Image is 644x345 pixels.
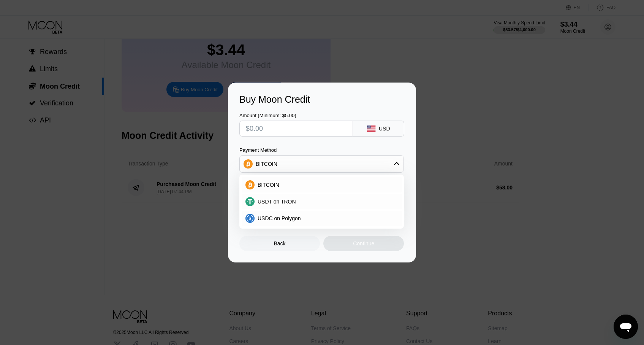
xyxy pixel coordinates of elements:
div: BITCOIN [256,161,277,167]
input: $0.00 [246,121,347,136]
div: BITCOIN [242,177,402,192]
div: Back [274,240,286,246]
div: USD [379,126,390,132]
div: Back [239,236,320,251]
div: USDT on TRON [242,194,402,209]
div: BITCOIN [240,156,403,172]
iframe: Mesajlaşma penceresini başlatma düğmesi [614,315,638,339]
div: Payment Method [239,147,404,153]
div: USDC on Polygon [242,211,402,226]
span: USDC on Polygon [258,215,301,221]
div: Amount (Minimum: $5.00) [239,113,353,118]
span: BITCOIN [258,182,279,188]
span: USDT on TRON [258,199,296,205]
div: Buy Moon Credit [239,94,405,105]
